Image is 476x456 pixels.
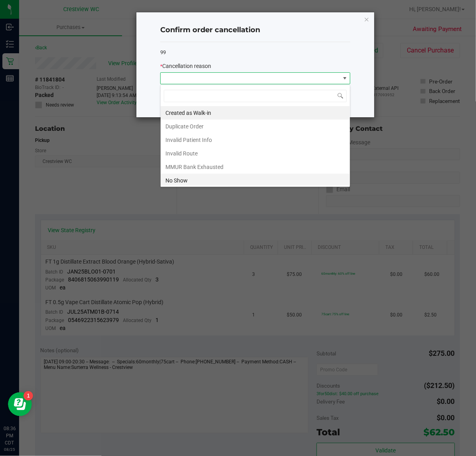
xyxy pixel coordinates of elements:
[161,120,350,133] li: Duplicate Order
[161,160,350,174] li: MMUR Bank Exhausted
[160,25,350,35] h4: Confirm order cancellation
[161,174,350,187] li: No Show
[162,63,211,69] span: Cancellation reason
[161,133,350,147] li: Invalid Patient Info
[23,391,33,401] iframe: Resource center unread badge
[364,14,369,24] button: Close
[161,106,350,120] li: Created as Walk-in
[161,147,350,160] li: Invalid Route
[8,392,32,416] iframe: Resource center
[160,49,166,55] span: 99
